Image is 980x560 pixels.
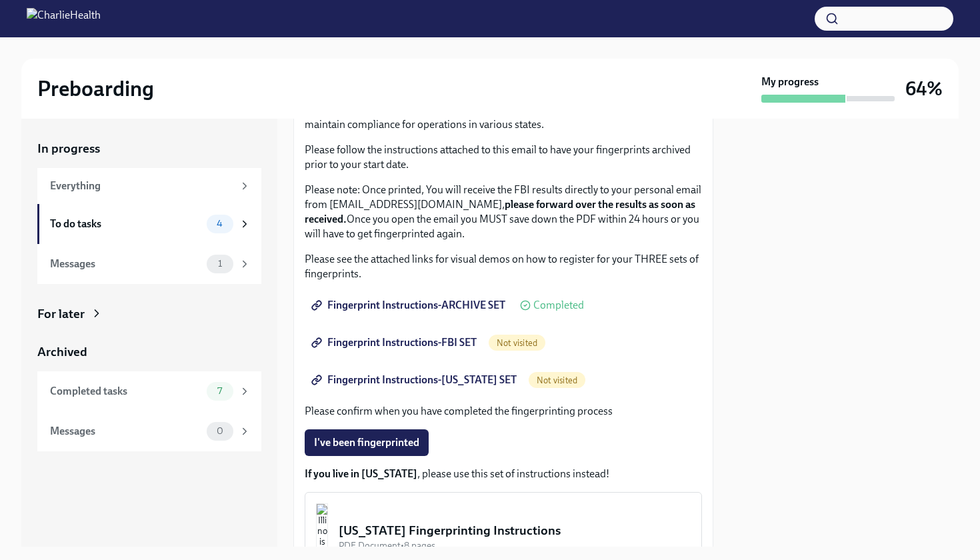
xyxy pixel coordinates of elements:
[37,244,261,284] a: Messages1
[529,375,585,385] span: Not visited
[50,179,233,193] div: Everything
[50,424,201,439] div: Messages
[314,299,505,312] span: Fingerprint Instructions-ARCHIVE SET
[314,436,419,449] span: I've been fingerprinted
[489,338,545,348] span: Not visited
[210,259,230,269] span: 1
[37,140,261,157] a: In progress
[27,8,101,29] img: CharlieHealth
[339,522,691,539] div: [US_STATE] Fingerprinting Instructions
[314,336,477,349] span: Fingerprint Instructions-FBI SET
[314,373,517,387] span: Fingerprint Instructions-[US_STATE] SET
[305,404,702,419] p: Please confirm when you have completed the fingerprinting process
[305,467,702,481] p: , please use this set of instructions instead!
[305,252,702,281] p: Please see the attached links for visual demos on how to register for your THREE sets of fingerpr...
[533,300,584,311] span: Completed
[50,384,201,399] div: Completed tasks
[305,467,417,480] strong: If you live in [US_STATE]
[50,217,201,231] div: To do tasks
[37,75,154,102] h2: Preboarding
[209,386,230,396] span: 7
[761,75,819,89] strong: My progress
[37,168,261,204] a: Everything
[339,539,691,552] div: PDF Document • 8 pages
[305,367,526,393] a: Fingerprint Instructions-[US_STATE] SET
[37,371,261,411] a: Completed tasks7
[305,429,429,456] button: I've been fingerprinted
[209,426,231,436] span: 0
[305,292,515,319] a: Fingerprint Instructions-ARCHIVE SET
[37,305,85,323] div: For later
[305,143,702,172] p: Please follow the instructions attached to this email to have your fingerprints archived prior to...
[209,219,231,229] span: 4
[37,204,261,244] a: To do tasks4
[50,257,201,271] div: Messages
[305,329,486,356] a: Fingerprint Instructions-FBI SET
[37,411,261,451] a: Messages0
[37,343,261,361] a: Archived
[37,305,261,323] a: For later
[305,183,702,241] p: Please note: Once printed, You will receive the FBI results directly to your personal email from ...
[905,77,943,101] h3: 64%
